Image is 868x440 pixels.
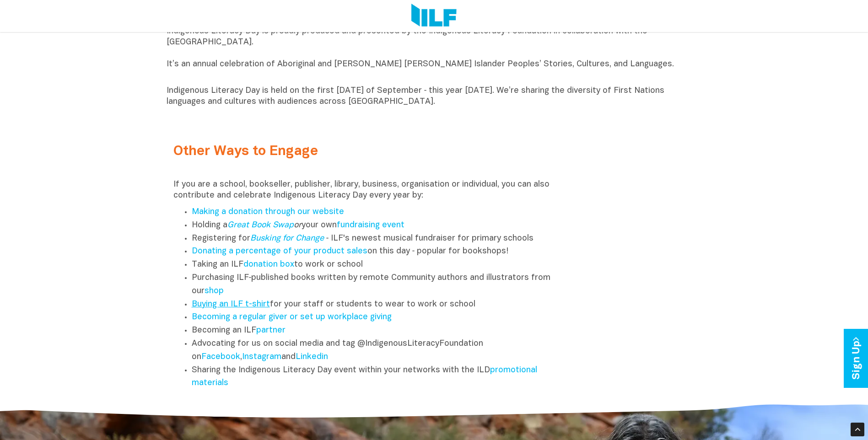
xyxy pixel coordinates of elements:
a: Buying an ILF t-shirt [192,300,270,308]
a: Facebook [201,353,240,361]
h2: Other Ways to Engage [173,144,561,159]
div: Scroll Back to Top [851,423,864,436]
li: Taking an ILF to work or school [192,258,561,272]
p: Indigenous Literacy Day is held on the first [DATE] of September ‑ this year [DATE]. We’re sharin... [167,86,702,107]
a: fundraising event [337,221,404,229]
li: Registering for ‑ ILF's newest musical fundraiser for primary schools [192,232,561,246]
em: or [227,221,302,229]
a: Busking for Change [250,235,324,242]
a: Great Book Swap [227,221,294,229]
li: Holding a your own [192,219,561,232]
a: Donating a percentage of your product sales [192,247,367,255]
li: Sharing the Indigenous Literacy Day event within your networks with the ILD [192,364,561,391]
a: shop [205,287,224,295]
a: partner [256,327,286,334]
li: for your staff or students to wear to work or school [192,298,561,311]
a: Linkedin [296,353,328,361]
li: Purchasing ILF‑published books written by remote Community authors and illustrators from our [192,272,561,298]
a: Instagram [242,353,281,361]
li: on this day ‑ popular for bookshops! [192,245,561,258]
li: Becoming an ILF [192,324,561,338]
a: Making a donation through our website [192,208,344,216]
p: If you are a school, bookseller, publisher, library, business, organisation or individual, you ca... [173,179,561,201]
img: Logo [411,4,457,28]
a: Becoming a regular giver or set up workplace giving [192,313,392,321]
a: donation box [243,261,294,268]
li: Advocating for us on social media and tag @IndigenousLiteracyFoundation on , and [192,338,561,364]
p: Indigenous Literacy Day is proudly produced and presented by the Indigenous Literacy Foundation i... [167,26,702,81]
